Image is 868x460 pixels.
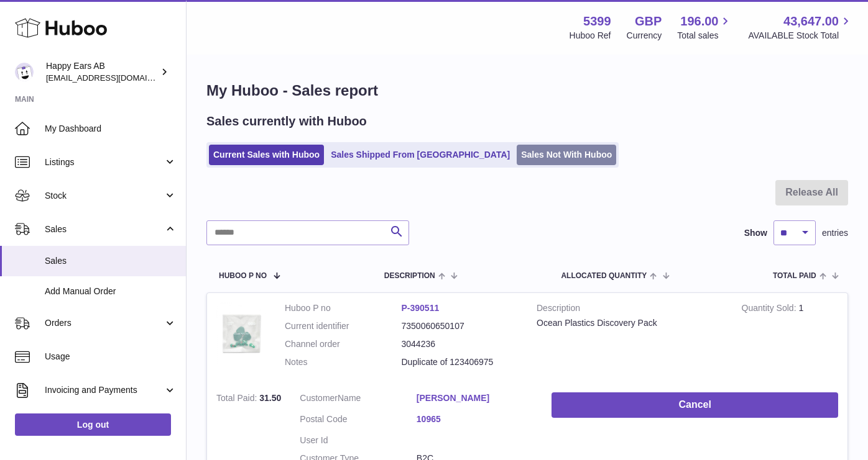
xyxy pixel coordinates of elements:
span: Invoicing and Payments [45,384,164,396]
span: Sales [45,223,164,235]
td: 1 [732,293,847,384]
p: Duplicate of 123406975 [402,356,519,368]
span: My Dashboard [45,123,177,135]
strong: 5399 [583,13,611,30]
div: Happy Ears AB [46,60,158,84]
a: Current Sales with Huboo [209,145,324,165]
span: Total sales [677,30,732,42]
span: 31.50 [259,393,281,403]
span: AVAILABLE Stock Total [748,30,853,42]
a: 10965 [417,413,533,425]
strong: Quantity Sold [742,303,799,316]
span: Add Manual Order [45,286,177,297]
dt: Channel order [285,338,402,350]
img: 53991642634710.jpg [216,302,266,364]
span: Huboo P no [219,272,267,280]
label: Show [744,227,767,239]
span: Usage [45,351,177,363]
div: Ocean Plastics Discovery Pack [537,317,723,329]
a: Sales Shipped From [GEOGRAPHIC_DATA] [326,145,514,165]
dt: Name [300,392,417,407]
span: ALLOCATED Quantity [561,272,647,280]
a: 43,647.00 AVAILABLE Stock Total [748,13,853,42]
div: Currency [627,30,662,42]
span: Listings [45,156,164,168]
dd: 7350060650107 [402,320,519,332]
dt: Postal Code [300,413,417,428]
img: 3pl@happyearsearplugs.com [15,63,34,81]
dt: User Id [300,435,417,446]
h1: My Huboo - Sales report [206,81,848,101]
div: Huboo Ref [570,30,611,42]
span: Total paid [773,272,816,280]
span: entries [822,227,848,239]
dt: Notes [285,356,402,368]
a: P-390511 [402,303,440,313]
strong: Description [537,302,723,317]
strong: Total Paid [216,393,259,406]
a: [PERSON_NAME] [417,392,533,404]
span: 43,647.00 [783,13,839,30]
button: Cancel [552,392,838,418]
a: 196.00 Total sales [677,13,732,42]
span: [EMAIL_ADDRESS][DOMAIN_NAME] [46,73,183,83]
dt: Current identifier [285,320,402,332]
dd: 3044236 [402,338,519,350]
span: Stock [45,190,164,202]
span: Description [384,272,435,280]
span: 196.00 [680,13,718,30]
span: Sales [45,255,177,267]
a: Log out [15,413,171,436]
strong: GBP [635,13,662,30]
span: Orders [45,317,164,329]
dt: Huboo P no [285,302,402,314]
h2: Sales currently with Huboo [206,113,367,130]
a: Sales Not With Huboo [517,145,616,165]
span: Customer [300,393,338,403]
